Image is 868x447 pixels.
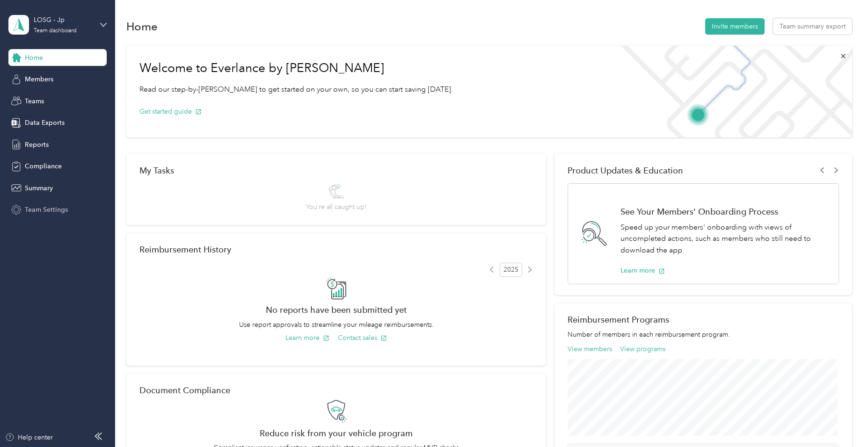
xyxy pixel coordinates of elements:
[620,266,665,275] button: Learn more
[568,344,612,354] button: View members
[139,320,533,330] p: Use report approvals to streamline your mileage reimbursements.
[139,428,533,438] h2: Reduce risk from your vehicle program
[306,202,366,212] span: You’re all caught up!
[500,263,522,277] span: 2025
[568,330,839,339] p: Number of members in each reimbursement program.
[126,22,158,31] h1: Home
[620,207,829,216] h1: See Your Members' Onboarding Process
[34,28,77,34] div: Team dashboard
[773,18,852,35] button: Team summary export
[25,74,53,84] span: Members
[139,166,533,175] div: My Tasks
[5,433,53,442] button: Help center
[34,15,92,25] div: LOSG - Jp
[139,84,453,95] p: Read our step-by-[PERSON_NAME] to get started on your own, so you can start saving [DATE].
[139,245,231,254] h2: Reimbursement History
[25,96,44,106] span: Teams
[620,344,665,354] button: View programs
[568,315,839,324] h2: Reimbursement Programs
[25,183,53,193] span: Summary
[139,61,453,76] h1: Welcome to Everlance by [PERSON_NAME]
[25,161,62,171] span: Compliance
[139,107,202,116] button: Get started guide
[568,166,683,175] span: Product Updates & Education
[285,333,329,343] button: Learn more
[338,333,387,343] button: Contact sales
[25,53,43,63] span: Home
[25,140,49,150] span: Reports
[139,385,230,395] h2: Document Compliance
[139,305,533,315] h2: No reports have been submitted yet
[25,205,68,215] span: Team Settings
[25,118,65,128] span: Data Exports
[620,222,829,256] p: Speed up your members' onboarding with views of uncompleted actions, such as members who still ne...
[612,46,852,137] img: Welcome to everlance
[816,395,868,447] iframe: Everlance-gr Chat Button Frame
[705,18,765,35] button: Invite members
